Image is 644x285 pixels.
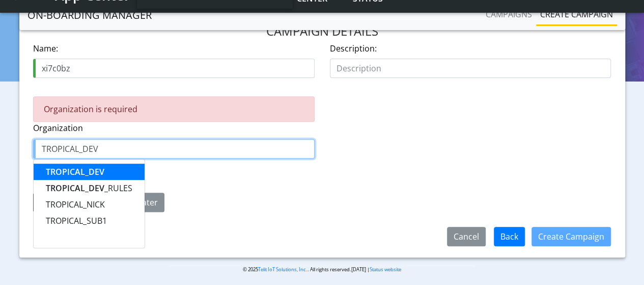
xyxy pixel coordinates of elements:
[33,96,315,122] div: Organization is required
[482,4,536,24] a: Campaigns
[258,266,307,273] a: Telit IoT Solutions, Inc.
[494,227,525,246] button: Back
[447,227,486,246] button: Cancel
[169,266,475,273] p: © 2025 . All rights reserved.[DATE] |
[33,139,315,159] input: Organization search
[370,266,401,273] a: Status website
[46,183,132,194] ngb-highlight: _RULES
[33,59,315,78] input: Name
[330,42,377,55] label: Description:
[46,199,105,210] ngb-highlight: TROPICAL_NICK
[27,5,152,25] a: On-Boarding Manager
[330,59,611,78] input: Description
[531,227,611,246] button: Create Campaign
[33,122,315,134] label: Organization
[33,24,611,39] h1: CAMPAIGN DETAILS
[46,166,104,177] span: TROPICAL_DEV
[536,4,617,24] a: Create campaign
[33,42,58,55] label: Name:
[46,215,107,226] ngb-highlight: TROPICAL_SUB1
[46,183,104,194] span: TROPICAL_DEV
